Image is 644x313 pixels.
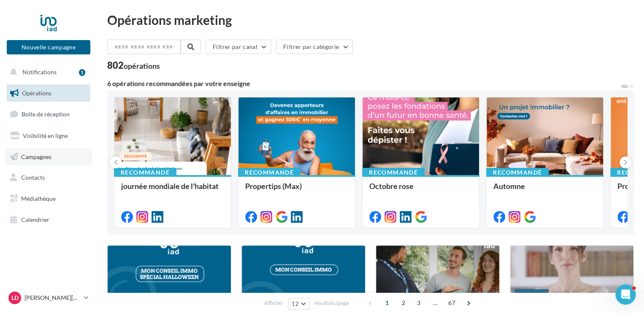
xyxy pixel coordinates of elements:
div: Opérations marketing [107,13,634,26]
span: ... [428,296,442,310]
span: 2 [397,296,410,310]
span: Notifications [22,68,57,76]
span: résultats/page [314,299,349,307]
div: Recommandé [114,168,176,177]
button: Notifications 1 [5,63,89,81]
div: Automne [493,182,596,199]
a: Boîte de réception [5,105,92,123]
div: 1 [79,69,85,76]
span: 12 [292,300,299,307]
button: Filtrer par catégorie [276,40,353,54]
a: Médiathèque [5,190,92,208]
span: Médiathèque [21,195,56,202]
div: Octobre rose [369,182,472,199]
span: Opérations [22,89,51,97]
button: Nouvelle campagne [7,40,90,54]
a: Visibilité en ligne [5,127,92,145]
a: Calendrier [5,211,92,229]
div: Propertips (Max) [245,182,348,199]
div: opérations [124,62,160,70]
button: 12 [288,298,309,310]
a: Campagnes [5,148,92,166]
a: Opérations [5,84,92,102]
div: 802 [107,61,160,70]
span: Calendrier [21,216,49,223]
a: LD [PERSON_NAME][DEMOGRAPHIC_DATA] [7,290,90,306]
span: Campagnes [21,153,51,160]
div: Recommandé [238,168,300,177]
span: 3 [412,296,425,310]
div: 6 opérations recommandées par votre enseigne [107,80,620,87]
span: LD [11,294,19,302]
a: Contacts [5,169,92,186]
span: Contacts [21,174,45,181]
button: Filtrer par canal [206,40,271,54]
span: Boîte de réception [22,111,70,118]
span: 67 [445,296,459,310]
div: journée mondiale de l'habitat [121,182,224,199]
div: Recommandé [362,168,425,177]
span: 1 [380,296,394,310]
iframe: Intercom live chat [615,284,636,305]
p: [PERSON_NAME][DEMOGRAPHIC_DATA] [24,294,81,302]
span: Visibilité en ligne [23,132,68,139]
div: Recommandé [486,168,549,177]
span: Afficher [264,299,283,307]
